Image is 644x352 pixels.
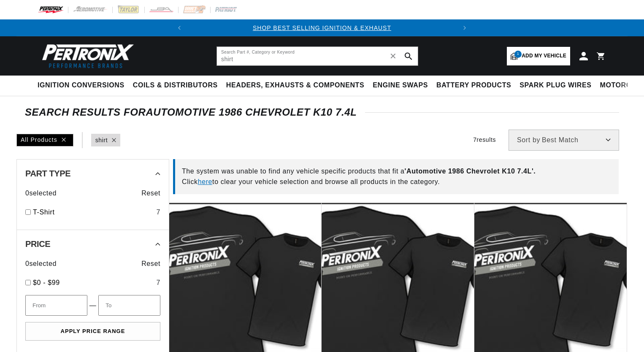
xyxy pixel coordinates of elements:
[217,47,418,65] input: Search Part #, Category or Keyword
[98,295,160,316] input: To
[173,159,619,194] div: The system was unable to find any vehicle specific products that fit a Click to clear your vehicl...
[522,52,566,60] span: Add my vehicle
[253,24,391,31] a: SHOP BEST SELLING IGNITION & EXHAUST
[399,47,418,65] button: search button
[514,51,522,58] span: 1
[25,169,70,178] span: Part Type
[171,19,188,36] button: Translation missing: en.sections.announcements.previous_announcement
[16,19,628,36] slideshow-component: Translation missing: en.sections.announcements.announcement_bar
[520,81,591,90] span: Spark Plug Wires
[222,76,368,95] summary: Headers, Exhausts & Components
[432,76,515,95] summary: Battery Products
[33,279,60,286] span: $0 - $99
[133,81,218,90] span: Coils & Distributors
[198,178,212,185] a: here
[456,19,473,36] button: Translation missing: en.sections.announcements.next_announcement
[89,300,97,311] span: —
[226,81,364,90] span: Headers, Exhausts & Components
[25,322,160,341] button: Apply Price Range
[95,135,108,145] a: shirt
[129,76,222,95] summary: Coils & Distributors
[33,207,153,218] a: T-Shirt
[517,137,540,144] span: Sort by
[38,76,129,95] summary: Ignition Conversions
[141,188,160,199] span: Reset
[141,258,160,269] span: Reset
[156,277,160,288] div: 7
[507,47,570,65] a: 1Add my vehicle
[473,136,496,143] span: 7 results
[436,81,511,90] span: Battery Products
[38,81,124,90] span: Ignition Conversions
[38,41,135,70] img: Pertronix
[25,240,50,248] span: Price
[25,295,87,316] input: From
[188,23,456,32] div: Announcement
[405,168,536,175] span: ' Automotive 1986 Chevrolet K10 7.4L '.
[373,81,428,90] span: Engine Swaps
[368,76,432,95] summary: Engine Swaps
[25,258,57,269] span: 0 selected
[156,207,160,218] div: 7
[25,108,619,116] div: SEARCH RESULTS FOR Automotive 1986 Chevrolet K10 7.4L
[188,23,456,32] div: 1 of 2
[25,188,57,199] span: 0 selected
[509,130,619,151] select: Sort by
[16,134,73,146] div: All Products
[515,76,595,95] summary: Spark Plug Wires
